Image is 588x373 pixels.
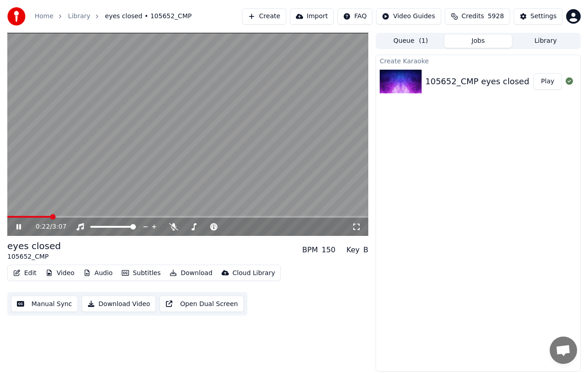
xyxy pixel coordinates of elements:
div: 105652_CMP eyes closed [425,75,529,88]
span: eyes closed • 105652_CMP [105,12,191,21]
button: Manual Sync [11,296,78,312]
img: youka [7,7,26,26]
button: Open Dual Screen [160,296,244,312]
button: Library [512,35,579,48]
button: Jobs [444,35,512,48]
button: Import [290,8,334,25]
div: 150 [321,245,335,255]
div: Key [346,245,360,255]
button: FAQ [337,8,372,25]
button: Audio [80,267,116,280]
button: Queue [377,35,444,48]
span: Credits [462,12,484,21]
button: Play [533,73,562,90]
button: Create [242,8,286,25]
span: 0:22 [36,222,50,231]
div: Open chat [550,337,577,364]
button: Subtitles [118,267,164,280]
div: Create Karaoke [376,55,580,66]
a: Home [35,12,53,21]
a: Library [68,12,90,21]
div: / [36,222,57,231]
div: 105652_CMP [7,252,61,261]
button: Download Video [82,296,156,312]
span: 5928 [488,12,504,21]
div: BPM [302,245,318,255]
button: Credits5928 [445,8,510,25]
span: 3:07 [52,222,66,231]
button: Download [166,267,216,280]
div: Cloud Library [232,269,275,278]
button: Settings [514,8,562,25]
button: Video Guides [376,8,441,25]
div: B [363,245,368,255]
button: Video [42,267,78,280]
div: eyes closed [7,240,61,252]
div: Settings [531,12,557,21]
span: ( 1 ) [419,36,428,46]
nav: breadcrumb [35,12,191,21]
button: Edit [10,267,40,280]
